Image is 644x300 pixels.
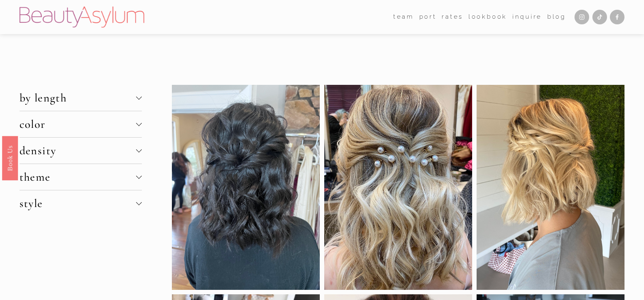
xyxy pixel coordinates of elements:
span: density [20,144,137,158]
a: Facebook [610,10,624,24]
span: by length [20,91,137,105]
button: theme [20,164,142,190]
span: theme [20,170,137,184]
span: style [20,196,137,210]
a: Rates [442,11,463,23]
span: color [20,117,137,131]
button: density [20,138,142,164]
a: Lookbook [468,11,507,23]
button: style [20,190,142,216]
a: TikTok [592,10,607,24]
a: Book Us [2,136,18,180]
a: port [419,11,437,23]
a: Inquire [512,11,542,23]
button: by length [20,85,142,111]
img: Beauty Asylum | Bridal Hair &amp; Makeup Charlotte &amp; Atlanta [20,6,144,28]
a: Instagram [575,10,589,24]
span: team [393,11,414,22]
a: Blog [547,11,566,23]
a: folder dropdown [393,11,414,23]
button: color [20,111,142,137]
